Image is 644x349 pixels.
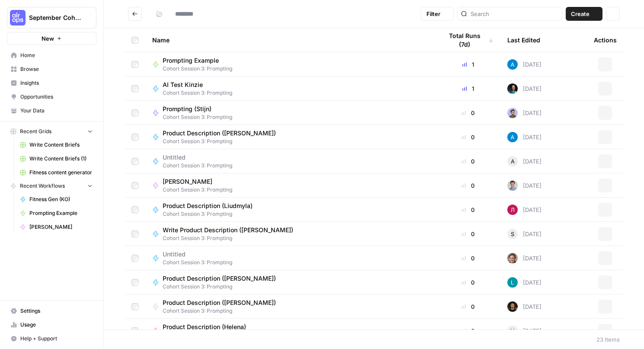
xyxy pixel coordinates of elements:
div: [DATE] [507,83,541,94]
a: Write Content Briefs [16,138,96,152]
div: [DATE] [507,132,541,142]
a: Prompting Example [16,206,96,220]
a: UntitledCohort Session 3: Prompting [152,250,429,266]
img: 6iwjkt19mnewtdjl7e5d8iupjbu8 [507,83,518,94]
span: [PERSON_NAME] [163,177,225,186]
span: Cohort Session 3: Prompting [163,138,283,145]
span: Product Description ([PERSON_NAME]) [163,274,276,283]
span: Your Data [20,107,93,115]
img: ruybxce7esr7yef6hou754u07ter [507,108,518,118]
a: Usage [7,318,96,332]
div: [DATE] [507,253,541,263]
a: Product Description (Liudmyla)Cohort Session 3: Prompting [152,202,429,218]
span: Product Description ([PERSON_NAME]) [163,129,276,138]
a: Insights [7,76,96,90]
input: Search [471,10,558,18]
a: Product Description ([PERSON_NAME])Cohort Session 3: Prompting [152,298,429,315]
span: Prompting Example [163,56,225,65]
a: [PERSON_NAME] [16,220,96,234]
span: Write Product Description ([PERSON_NAME]) [163,226,293,234]
img: o3cqybgnmipr355j8nz4zpq1mc6x [507,59,518,70]
div: [DATE] [507,156,541,166]
div: 0 [442,157,493,166]
div: [DATE] [507,301,541,312]
span: Product Description (Helena) [163,323,246,331]
a: Product Description ([PERSON_NAME])Cohort Session 3: Prompting [152,129,429,145]
img: o3cqybgnmipr355j8nz4zpq1mc6x [507,132,518,142]
span: Insights [20,79,93,87]
div: Name [152,28,429,52]
span: Cohort Session 3: Prompting [163,89,232,97]
span: Settings [20,307,93,315]
div: 1 [442,84,493,93]
a: Settings [7,304,96,318]
span: [PERSON_NAME] [29,223,93,231]
div: 0 [442,302,493,311]
span: Untitled [163,153,225,162]
span: Help + Support [20,335,93,343]
span: Cohort Session 3: Prompting [163,307,283,315]
span: AI Test Kinzie [163,80,225,89]
span: Home [20,51,93,59]
a: Your Data [7,104,96,118]
span: Filter [426,10,440,18]
div: [DATE] [507,180,541,191]
div: Actions [594,28,617,52]
a: Opportunities [7,90,96,104]
div: 1 [442,60,493,69]
button: Go back [128,7,142,21]
span: Create [571,10,590,18]
span: Opportunities [20,93,93,101]
img: yb40j7jvyap6bv8k3d2kukw6raee [507,301,518,312]
span: Prompting (Stijn) [163,105,225,113]
a: Fitness Gen (KO) [16,192,96,206]
span: H [510,327,515,335]
a: Write Product Description ([PERSON_NAME])Cohort Session 3: Prompting [152,226,429,242]
div: Last Edited [507,28,540,52]
div: [DATE] [507,108,541,118]
span: Cohort Session 3: Prompting [163,113,232,121]
button: New [7,32,96,45]
a: Product Description (Helena)Cohort Session 3: Prompting [152,323,429,339]
span: Recent Grids [20,128,51,135]
span: A [511,157,515,166]
div: [DATE] [507,205,541,215]
span: Write Content Briefs [29,141,93,149]
img: jfqs3079v2d0ynct2zz6w6q7w8l7 [507,180,518,191]
a: Write Content Briefs (1) [16,152,96,166]
div: 0 [442,278,493,287]
a: Prompting (Stijn)Cohort Session 3: Prompting [152,105,429,121]
button: Create [566,7,602,21]
button: Recent Grids [7,125,96,138]
button: Recent Workflows [7,179,96,192]
span: Product Description (Liudmyla) [163,202,253,210]
div: 0 [442,133,493,141]
div: [DATE] [507,277,541,288]
div: [DATE] [507,229,541,239]
span: Cohort Session 3: Prompting [163,283,283,291]
div: 23 Items [596,335,620,344]
img: o40g34h41o3ydjkzar3qf09tazp8 [507,205,518,215]
img: September Cohort Logo [10,10,26,26]
button: Filter [421,7,454,21]
span: Fitness Gen (KO) [29,195,93,203]
div: 0 [442,230,493,238]
span: Fitness content generator [29,169,93,176]
div: Total Runs (7d) [442,28,493,52]
a: Prompting ExampleCohort Session 3: Prompting [152,56,429,73]
span: Browse [20,65,93,73]
a: Browse [7,62,96,76]
img: 894gttvz9wke5ep6j4bcvijddnxm [507,253,518,263]
img: k0a6gqpjs5gv5ayba30r5s721kqg [507,277,518,288]
span: Product Description ([PERSON_NAME]) [163,298,276,307]
div: 0 [442,109,493,117]
span: Recent Workflows [20,182,65,190]
button: Workspace: September Cohort [7,7,96,29]
span: Untitled [163,250,225,259]
button: Help + Support [7,332,96,346]
span: Cohort Session 3: Prompting [163,65,232,73]
a: Home [7,48,96,62]
div: 0 [442,205,493,214]
div: [DATE] [507,326,541,336]
span: September Cohort [29,13,81,22]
